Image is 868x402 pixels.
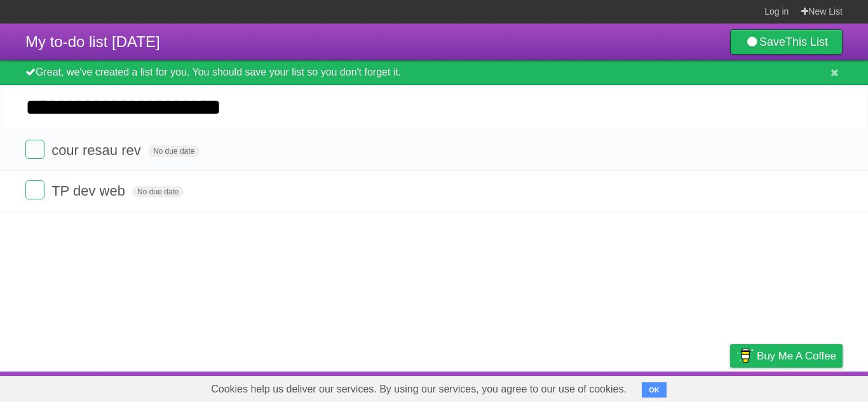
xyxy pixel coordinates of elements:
[730,344,843,368] a: Buy me a coffee
[603,375,654,399] a: Developers
[763,375,843,399] a: Suggest a feature
[25,140,44,159] label: Done
[148,145,200,157] span: No due date
[714,375,747,399] a: Privacy
[642,382,667,398] button: OK
[561,375,588,399] a: About
[785,36,828,48] b: This List
[25,180,44,199] label: Done
[736,345,754,366] img: Buy me a coffee
[51,183,128,199] span: TP dev web
[25,33,160,50] span: My to-do list [DATE]
[730,29,843,55] a: SaveThis List
[757,345,836,367] span: Buy me a coffee
[51,142,144,158] span: cour resau rev
[132,186,184,198] span: No due date
[198,377,639,402] span: Cookies help us deliver our services. By using our services, you agree to our use of cookies.
[670,375,698,399] a: Terms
